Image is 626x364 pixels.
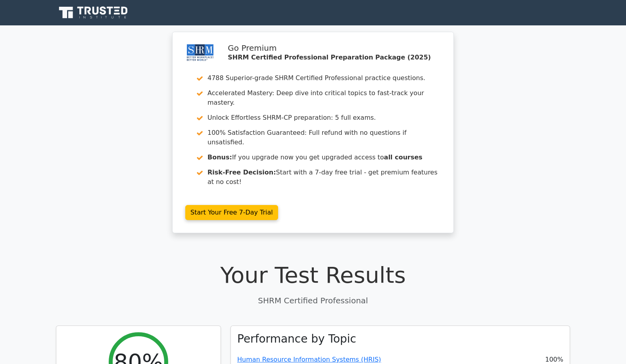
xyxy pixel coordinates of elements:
[56,262,570,288] h1: Your Test Results
[185,205,278,220] a: Start Your Free 7-Day Trial
[56,295,570,307] p: SHRM Certified Professional
[237,356,381,363] a: Human Resource Information Systems (HRIS)
[237,332,356,346] h3: Performance by Topic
